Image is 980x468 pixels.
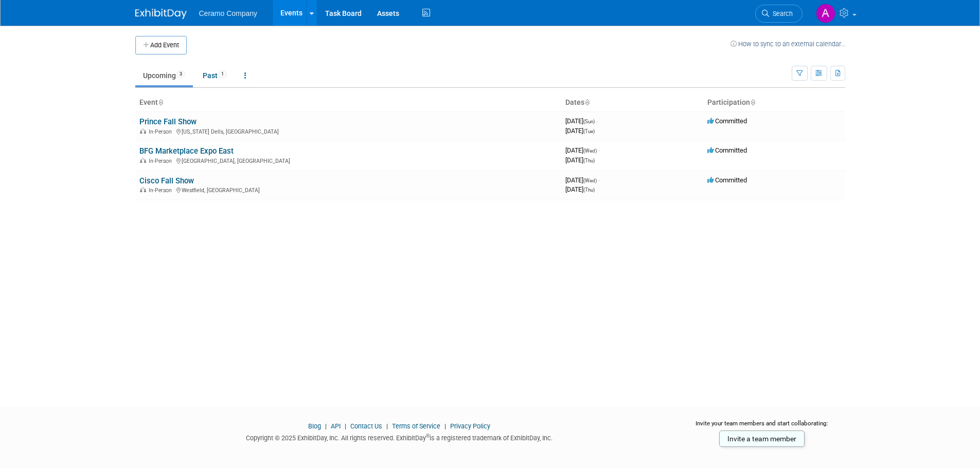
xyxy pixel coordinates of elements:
span: 1 [218,70,227,78]
img: In-Person Event [140,128,146,134]
span: | [323,422,329,430]
span: Committed [707,176,747,184]
a: Search [755,5,803,23]
span: In-Person [149,187,175,194]
div: [US_STATE] Dells, [GEOGRAPHIC_DATA] [139,127,557,135]
div: Invite your team members and start collaborating: [679,419,845,435]
span: [DATE] [565,117,598,125]
th: Event [135,94,561,111]
span: [DATE] [565,185,595,193]
a: Past1 [195,66,235,85]
div: Copyright © 2025 ExhibitDay, Inc. All rights reserved. ExhibitDay is a registered trademark of Ex... [135,431,664,443]
div: Westfield, [GEOGRAPHIC_DATA] [139,185,557,194]
span: | [442,422,449,430]
span: (Thu) [583,158,595,163]
span: Search [769,10,793,17]
span: Committed [707,117,747,125]
span: - [596,117,598,125]
span: (Thu) [583,187,595,193]
button: Add Event [135,36,187,54]
span: - [598,146,600,154]
sup: ® [426,433,430,439]
span: In-Person [149,128,175,135]
a: Upcoming3 [135,66,193,85]
a: BFG Marketplace Expo East [139,146,234,156]
span: - [598,176,600,184]
img: ExhibitDay [135,9,187,19]
a: Blog [308,422,321,430]
span: (Tue) [583,128,595,134]
a: Cisco Fall Show [139,176,194,185]
a: Contact Us [350,422,382,430]
span: (Wed) [583,178,597,183]
a: How to sync to an external calendar... [730,40,845,48]
a: Invite a team member [719,430,805,447]
a: Sort by Start Date [584,98,590,106]
span: In-Person [149,158,175,164]
span: [DATE] [565,127,595,135]
span: [DATE] [565,156,595,164]
span: | [342,422,349,430]
th: Participation [703,94,845,111]
span: (Sun) [583,119,595,124]
span: | [384,422,390,430]
a: Prince Fall Show [139,117,197,126]
a: Privacy Policy [450,422,490,430]
span: Committed [707,146,747,154]
span: (Wed) [583,148,597,154]
a: API [331,422,341,430]
span: [DATE] [565,146,600,154]
div: [GEOGRAPHIC_DATA], [GEOGRAPHIC_DATA] [139,156,557,164]
span: Ceramo Company [199,9,258,17]
img: In-Person Event [140,187,146,192]
span: 3 [176,70,185,78]
a: Terms of Service [392,422,440,430]
a: Sort by Participation Type [750,98,755,106]
img: Ayesha Begum [816,4,835,23]
a: Sort by Event Name [158,98,163,106]
th: Dates [561,94,703,111]
img: In-Person Event [140,158,146,163]
span: [DATE] [565,176,600,184]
